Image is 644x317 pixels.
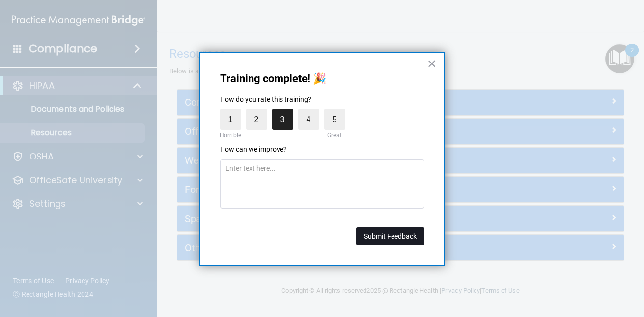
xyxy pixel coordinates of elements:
[272,109,293,130] label: 3
[427,56,437,71] button: Close
[220,109,241,130] label: 1
[324,109,345,130] label: 5
[220,95,424,105] p: How do you rate this training?
[218,130,244,141] div: Horrible
[356,227,424,245] button: Submit Feedback
[324,130,345,141] div: Great
[298,109,319,130] label: 4
[246,109,267,130] label: 2
[220,145,424,155] p: How can we improve?
[595,249,632,286] iframe: Drift Widget Chat Controller
[220,72,424,85] p: Training complete! 🎉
